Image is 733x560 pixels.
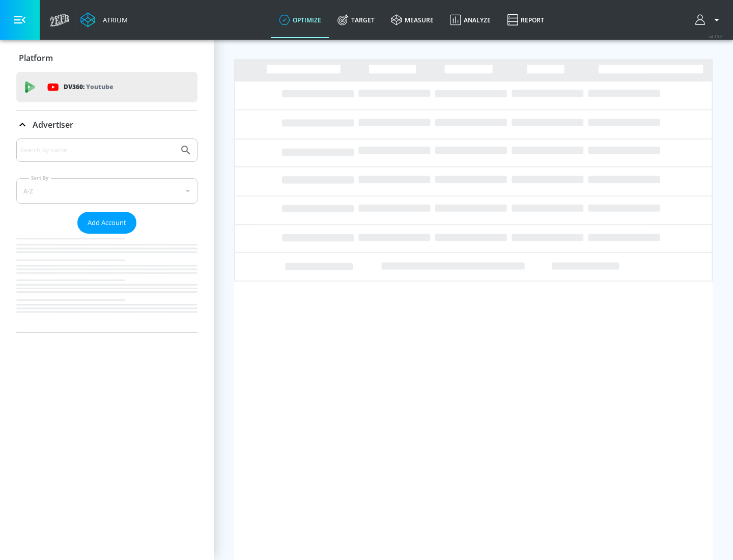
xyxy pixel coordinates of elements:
a: Analyze [442,2,499,38]
div: Platform [16,44,198,72]
input: Search by name [20,144,175,157]
a: optimize [271,2,329,38]
div: Advertiser [16,138,198,332]
p: Platform [19,52,53,64]
p: DV360: [64,81,113,93]
label: Sort By [29,175,51,181]
div: DV360: Youtube [16,72,198,102]
a: measure [383,2,442,38]
div: Atrium [99,15,128,24]
button: Add Account [77,212,136,234]
nav: list of Advertiser [16,234,198,332]
p: Youtube [86,81,113,92]
p: Advertiser [33,119,73,130]
div: A-Z [16,178,198,204]
div: Advertiser [16,110,198,139]
a: Target [329,2,383,38]
a: Report [499,2,552,38]
a: Atrium [80,12,128,27]
span: v 4.19.0 [709,34,723,39]
span: Add Account [88,217,126,229]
